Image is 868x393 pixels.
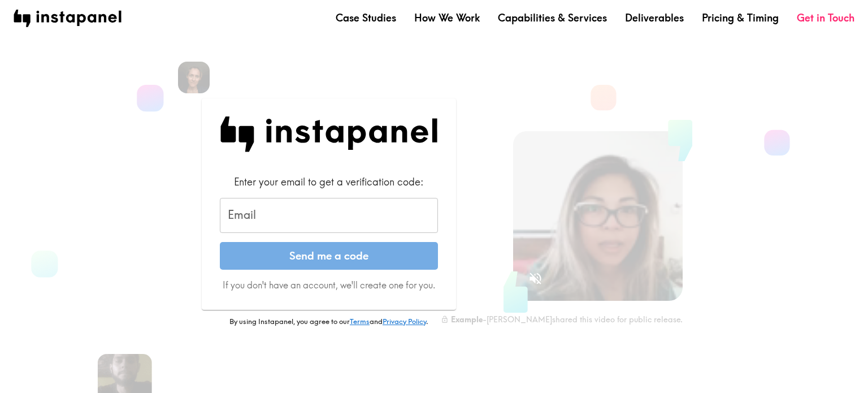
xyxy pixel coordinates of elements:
[441,314,683,325] div: - [PERSON_NAME] shared this video for public release.
[383,317,426,326] a: Privacy Policy
[336,11,396,25] a: Case Studies
[498,11,607,25] a: Capabilities & Services
[220,242,438,270] button: Send me a code
[220,116,438,152] img: Instapanel
[523,266,548,291] button: Sound is off
[220,175,438,189] div: Enter your email to get a verification code:
[702,11,779,25] a: Pricing & Timing
[797,11,854,25] a: Get in Touch
[178,62,210,93] img: Giannina
[350,317,370,326] a: Terms
[220,279,438,291] p: If you don't have an account, we'll create one for you.
[14,10,121,27] img: instapanel
[625,11,684,25] a: Deliverables
[202,317,456,327] p: By using Instapanel, you agree to our and .
[451,314,483,325] b: Example
[414,11,480,25] a: How We Work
